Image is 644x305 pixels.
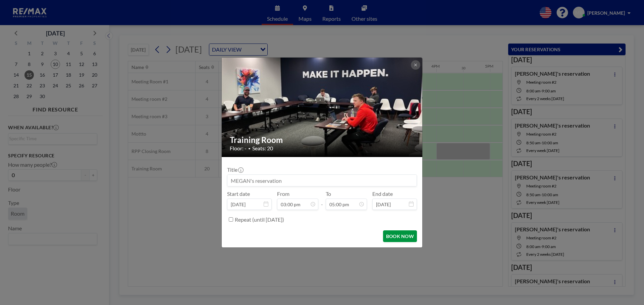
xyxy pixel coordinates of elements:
label: To [326,190,331,197]
input: MEGAN's reservation [227,175,417,186]
span: Seats: 20 [252,145,273,152]
label: Title [227,166,243,173]
span: • [248,146,251,151]
button: BOOK NOW [383,230,417,242]
label: End date [372,190,393,197]
label: From [277,190,289,197]
span: Floor: - [230,145,247,152]
h2: Training Room [230,135,415,145]
span: - [321,193,323,208]
label: Start date [227,190,250,197]
label: Repeat (until [DATE]) [235,216,284,223]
